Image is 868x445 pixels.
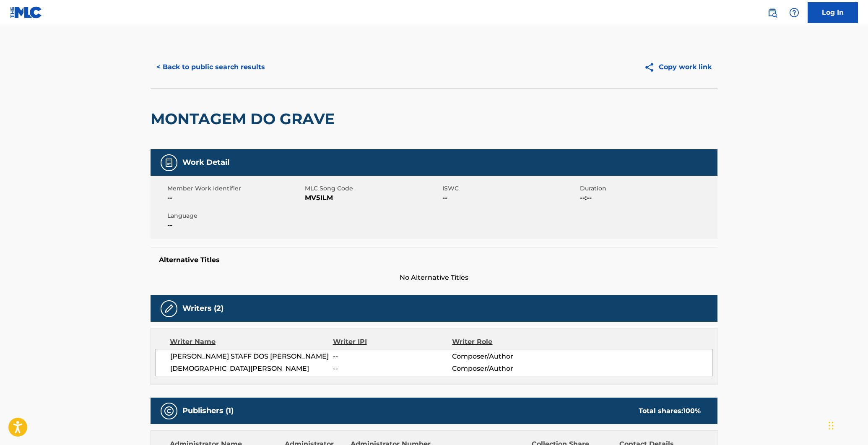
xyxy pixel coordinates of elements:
span: -- [333,351,452,362]
span: No Alternative Titles [151,273,717,283]
span: 100 % [683,407,701,415]
div: Writer IPI [333,337,452,347]
img: help [789,8,799,18]
span: MLC Song Code [305,184,440,193]
img: MLC Logo [10,6,42,18]
div: Help [786,4,803,21]
span: MV5ILM [305,193,440,203]
span: ISWC [442,184,578,193]
img: Copy work link [644,62,659,73]
span: Language [167,211,303,220]
button: Copy work link [638,57,717,78]
span: Composer/Author [452,364,561,374]
img: Writers [164,304,174,314]
div: Total shares: [639,406,701,416]
span: -- [442,193,578,203]
img: Work Detail [164,158,174,168]
div: Writer Role [452,337,561,347]
a: Log In [808,2,858,23]
div: Drag [829,413,834,438]
iframe: Chat Widget [826,405,868,445]
h2: MONTAGEM DO GRAVE [151,109,339,128]
span: [DEMOGRAPHIC_DATA][PERSON_NAME] [170,364,333,374]
span: --:-- [580,193,715,203]
h5: Alternative Titles [159,256,709,264]
h5: Work Detail [182,158,229,167]
span: Member Work Identifier [167,184,303,193]
div: Writer Name [170,337,333,347]
a: Public Search [764,4,781,21]
img: Publishers [164,406,174,416]
button: < Back to public search results [151,57,271,78]
span: Duration [580,184,715,193]
span: [PERSON_NAME] STAFF DOS [PERSON_NAME] [170,351,333,362]
img: search [767,8,777,18]
span: -- [333,364,452,374]
h5: Publishers (1) [182,406,234,416]
span: Composer/Author [452,351,561,362]
h5: Writers (2) [182,304,223,313]
span: -- [167,220,303,230]
span: -- [167,193,303,203]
